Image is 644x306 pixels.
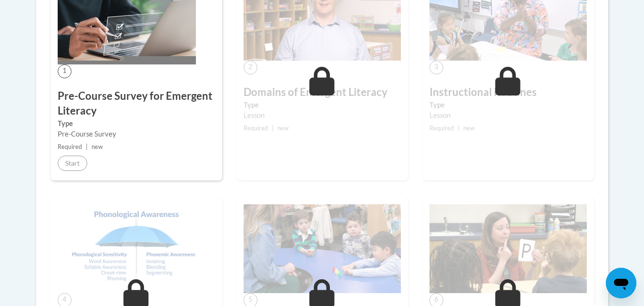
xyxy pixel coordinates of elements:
h3: Domains of Emergent Literacy [244,85,401,100]
div: Pre-Course Survey [58,129,215,139]
span: 1 [58,64,72,78]
span: new [463,125,475,132]
img: Course Image [58,204,215,293]
span: new [277,125,289,132]
h3: Pre-Course Survey for Emergent Literacy [58,89,215,118]
div: Lesson [244,110,401,121]
span: Required [58,143,82,150]
iframe: Button to launch messaging window [606,268,636,298]
span: Required [244,125,268,132]
span: new [92,143,103,150]
div: Lesson [429,110,587,121]
span: | [86,143,88,150]
h3: Instructional Routines [429,85,587,100]
button: Start [58,156,87,171]
label: Type [244,100,401,110]
label: Type [58,118,215,129]
img: Course Image [429,204,587,293]
label: Type [429,100,587,110]
span: 2 [244,61,257,74]
span: | [458,125,460,132]
span: Required [429,125,454,132]
img: Course Image [244,204,401,293]
span: | [272,125,274,132]
span: 3 [429,61,443,74]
